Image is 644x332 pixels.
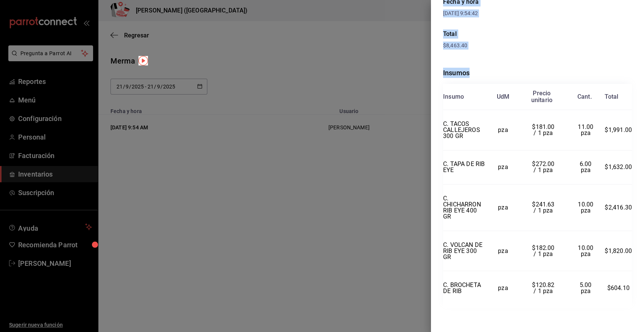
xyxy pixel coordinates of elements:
[607,284,630,292] span: $604.10
[531,90,552,104] div: Precio unitario
[497,93,510,100] div: UdM
[443,271,486,305] td: C. BROCHETA DE RIB
[443,29,632,39] div: Total
[486,231,520,271] td: pza
[532,123,556,137] span: $181.00 / 1 pza
[443,9,632,17] div: [DATE] 9:54:42
[532,201,556,214] span: $241.63 / 1 pza
[443,42,467,48] span: $8,463.40
[532,281,556,295] span: $120.82 / 1 pza
[605,126,632,133] span: $1,991.00
[580,281,593,295] span: 5.00 pza
[580,160,593,174] span: 6.00 pza
[443,110,486,150] td: C. TACOS CALLEJEROS 300 GR
[486,185,520,231] td: pza
[138,56,148,65] img: Tooltip marker
[577,93,592,100] div: Cant.
[486,110,520,150] td: pza
[578,123,595,137] span: 11.00 pza
[443,68,632,78] div: Insumos
[443,150,486,185] td: C. TAPA DE RIB EYE
[532,244,556,258] span: $182.00 / 1 pza
[443,185,486,231] td: C. CHICHARRON RIB EYE 400 GR
[443,93,464,100] div: Insumo
[486,150,520,185] td: pza
[578,244,595,258] span: 10.00 pza
[578,201,595,214] span: 10.00 pza
[486,271,520,305] td: pza
[443,231,486,271] td: C. VOLCAN DE RIB EYE 300 GR
[605,163,632,171] span: $1,632.00
[605,93,618,100] div: Total
[605,204,632,211] span: $2,416.30
[605,247,632,254] span: $1,820.00
[532,160,556,174] span: $272.00 / 1 pza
